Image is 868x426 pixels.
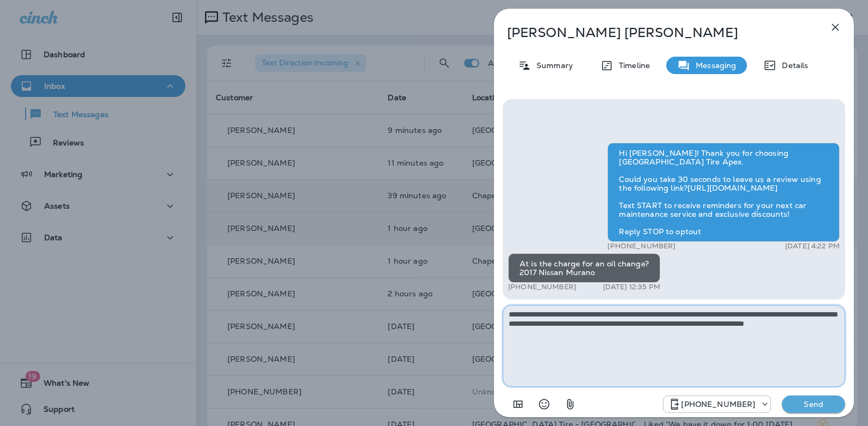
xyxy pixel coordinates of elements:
p: [PHONE_NUMBER] [607,242,676,251]
p: Timeline [613,61,650,70]
p: Send [791,399,836,409]
p: [DATE] 12:35 PM [603,283,660,291]
p: [PHONE_NUMBER] [681,400,755,409]
button: Send [782,395,845,413]
div: At is the charge for an oil change? 2017 Nissan Murano [508,253,660,283]
p: [PHONE_NUMBER] [508,283,576,291]
p: [DATE] 4:22 PM [785,242,840,251]
p: Summary [531,61,573,70]
button: Add in a premade template [507,393,529,415]
button: Select an emoji [533,393,555,415]
div: Hi [PERSON_NAME]! Thank you for choosing [GEOGRAPHIC_DATA] Tire Apex. Could you take 30 seconds t... [607,143,840,242]
div: +1 (984) 409-9300 [664,398,770,411]
p: [PERSON_NAME] [PERSON_NAME] [507,25,805,40]
p: Messaging [690,61,736,70]
p: Details [776,61,808,70]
